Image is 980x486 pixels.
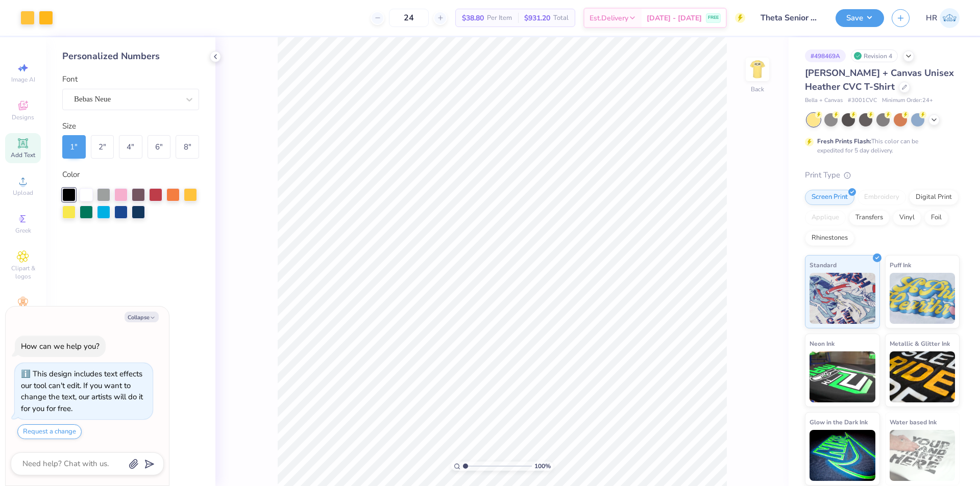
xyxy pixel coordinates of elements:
[17,424,82,439] button: Request a change
[11,151,35,159] span: Add Text
[805,49,846,62] div: # 498469A
[176,135,199,159] div: 8 "
[91,135,114,159] div: 2 "
[890,260,911,270] span: Puff Ink
[940,8,960,28] img: Hazel Del Rosario
[924,210,948,225] div: Foil
[805,190,854,205] div: Screen Print
[926,8,960,28] a: HR
[805,169,960,181] div: Print Type
[890,430,955,481] img: Water based Ink
[389,9,429,27] input: – –
[62,49,199,63] div: Personalized Numbers
[817,137,943,155] div: This color can be expedited for 5 day delivery.
[21,369,143,414] div: This design includes text effects our tool can't edit. If you want to change the text, our artist...
[805,210,846,225] div: Applique
[857,190,906,205] div: Embroidery
[21,341,100,351] div: How can we help you?
[119,135,142,159] div: 4 "
[13,189,33,197] span: Upload
[810,273,875,324] img: Standard
[851,49,898,62] div: Revision 4
[810,260,837,270] span: Standard
[926,12,937,24] span: HR
[810,430,875,481] img: Glow in the Dark Ink
[751,85,764,94] div: Back
[5,264,41,280] span: Clipart & logos
[817,137,871,145] strong: Fresh Prints Flash:
[810,338,835,349] span: Neon Ink
[810,351,875,402] img: Neon Ink
[753,8,828,28] input: Untitled Design
[553,13,569,23] span: Total
[524,13,550,23] span: $931.20
[848,96,877,105] span: # 3001CVC
[148,135,171,159] div: 6 "
[62,169,199,181] div: Color
[810,417,868,427] span: Glow in the Dark Ink
[12,113,34,121] span: Designs
[462,13,484,23] span: $38.80
[125,312,159,322] button: Collapse
[909,190,959,205] div: Digital Print
[487,13,512,23] span: Per Item
[890,351,955,402] img: Metallic & Glitter Ink
[62,120,199,132] div: Size
[849,210,890,225] div: Transfers
[62,73,78,85] label: Font
[893,210,921,225] div: Vinyl
[836,9,884,27] button: Save
[62,135,86,159] div: 1 "
[805,96,843,105] span: Bella + Canvas
[590,13,628,23] span: Est. Delivery
[882,96,933,105] span: Minimum Order: 24 +
[708,14,719,21] span: FREE
[15,226,31,235] span: Greek
[534,462,551,471] span: 100 %
[805,67,954,93] span: [PERSON_NAME] + Canvas Unisex Heather CVC T-Shirt
[805,231,854,246] div: Rhinestones
[647,13,702,23] span: [DATE] - [DATE]
[890,417,937,427] span: Water based Ink
[890,273,955,324] img: Puff Ink
[747,59,768,80] img: Back
[890,338,950,349] span: Metallic & Glitter Ink
[11,75,35,84] span: Image AI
